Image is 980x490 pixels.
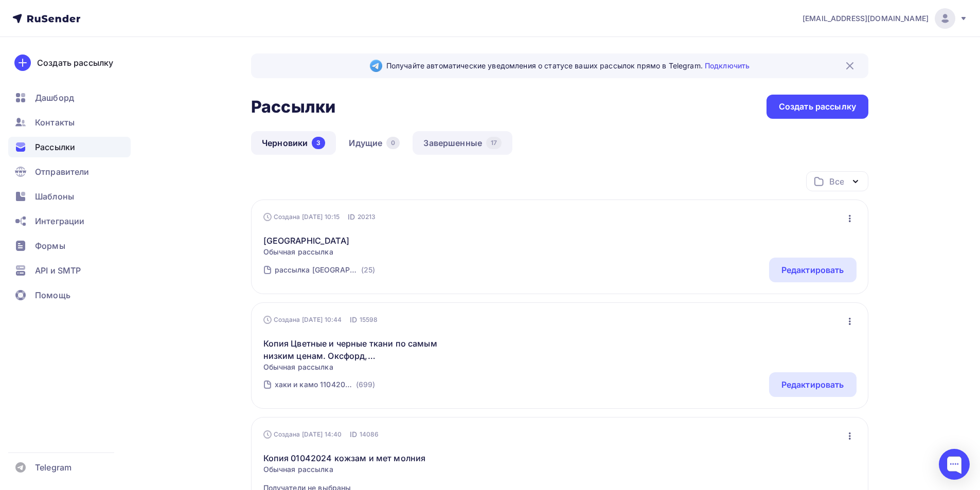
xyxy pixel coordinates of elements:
a: Копия 01042024 кожзам и мет молния [263,452,426,464]
span: ID [348,212,355,222]
div: (699) [356,379,376,390]
div: 3 [312,137,325,149]
span: Обычная рассылка [263,247,349,257]
span: ID [350,315,357,325]
button: Все [806,171,868,191]
div: (25) [361,265,376,275]
span: Шаблоны [35,190,74,203]
a: Отправители [8,161,131,182]
span: Формы [35,240,65,252]
span: 14086 [360,429,379,440]
div: Все [829,175,844,188]
a: Дашборд [8,87,131,108]
span: Интеграции [35,215,84,227]
span: API и SMTP [35,264,81,277]
a: рассылка [GEOGRAPHIC_DATA] (25) [274,262,377,278]
div: 0 [386,137,400,149]
div: Редактировать [781,378,844,391]
span: Получайте автоматические уведомления о статусе ваших рассылок прямо в Telegram. [386,61,750,71]
span: Обычная рассылка [263,464,426,475]
a: [EMAIL_ADDRESS][DOMAIN_NAME] [803,8,968,29]
a: Завершенные17 [413,131,512,155]
span: 15598 [360,315,378,325]
span: [EMAIL_ADDRESS][DOMAIN_NAME] [803,13,929,24]
a: хаки и камо 11042024 (699) [274,376,377,393]
a: Подключить [705,61,750,70]
a: [GEOGRAPHIC_DATA] [263,234,349,247]
div: Создана [DATE] 10:44 [263,316,342,324]
span: Помощь [35,289,70,301]
div: Создана [DATE] 14:40 [263,430,342,439]
div: 17 [486,137,502,149]
span: Отправители [35,166,90,178]
a: Копия Цветные и черные ткани по самым низким ценам. Оксфорд, [GEOGRAPHIC_DATA], [GEOGRAPHIC_DATA]... [263,337,440,362]
span: Контакты [35,116,75,129]
span: Обычная рассылка [263,362,440,372]
div: рассылка [GEOGRAPHIC_DATA] [275,265,359,275]
img: Telegram [370,60,382,72]
h2: Рассылки [251,97,335,117]
span: Дашборд [35,92,74,104]
div: Создать рассылку [779,101,856,113]
div: Редактировать [781,264,844,276]
a: Идущие0 [338,131,411,155]
a: Черновики3 [251,131,336,155]
a: Шаблоны [8,186,131,207]
div: Создана [DATE] 10:15 [263,213,340,221]
a: Контакты [8,112,131,133]
span: 20213 [358,212,376,222]
div: хаки и камо 11042024 [275,379,354,390]
span: Telegram [35,461,72,474]
span: Рассылки [35,141,75,153]
div: Создать рассылку [37,57,113,69]
a: Рассылки [8,137,131,157]
span: ID [350,429,357,440]
a: Формы [8,235,131,256]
